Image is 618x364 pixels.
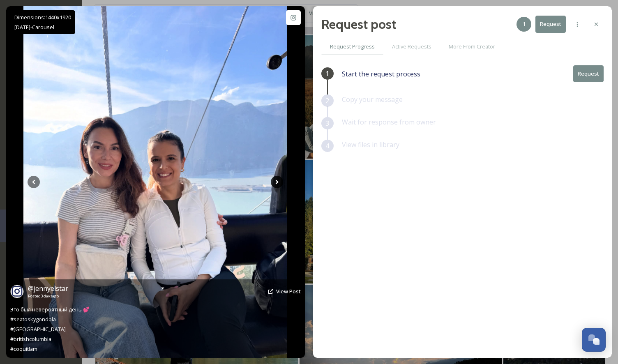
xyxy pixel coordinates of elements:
span: Posted 3 days ago [28,293,68,299]
img: Это был невероятный день 💕 #seatoskygondola #vancouver #britishcolumbia #coquitlam [23,6,287,358]
span: 1 [325,69,329,78]
span: Wait for response from owner [342,117,436,127]
span: Request Progress [330,43,375,51]
span: Это был невероятный день 💕 #seatoskygondola #[GEOGRAPHIC_DATA] #britishcolumbia #coquitlam [10,306,90,352]
a: View Post [276,288,301,295]
span: Copy your message [342,95,403,104]
span: @ jennyelstar [28,284,68,293]
button: Request [573,65,604,82]
span: Dimensions: 1440 x 1920 [14,14,71,21]
span: View Post [276,288,301,295]
span: 1 [523,20,526,28]
span: Start the request process [342,69,420,79]
button: Request [535,16,566,32]
span: Active Requests [392,43,431,51]
span: View files in library [342,140,399,149]
span: 3 [325,118,329,128]
span: 4 [325,141,329,151]
span: More From Creator [449,43,495,51]
span: [DATE] - Carousel [14,23,54,31]
button: Open Chat [582,328,606,352]
span: 2 [325,96,329,106]
a: @jennyelstar [28,283,68,293]
h2: Request post [321,14,396,34]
